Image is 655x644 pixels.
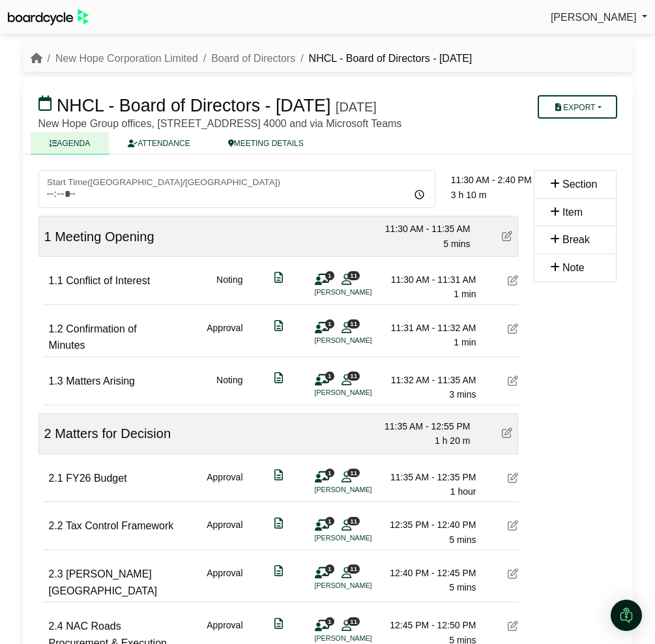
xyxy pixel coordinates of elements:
[449,534,476,545] span: 5 mins
[49,473,63,484] span: 2.1
[379,222,471,236] div: 11:30 AM - 11:35 AM
[211,53,295,64] a: Board of Directors
[66,520,173,531] span: Tax Control Framework
[55,426,171,441] span: Matters for Decision
[449,389,476,400] span: 3 mins
[385,518,476,532] div: 12:35 PM - 12:40 PM
[347,271,360,280] span: 11
[325,372,334,380] span: 1
[49,323,63,334] span: 1.2
[31,132,109,154] a: AGENDA
[31,50,473,67] nav: breadcrumb
[551,12,637,23] span: [PERSON_NAME]
[347,517,360,525] span: 11
[207,470,242,499] div: Approval
[325,319,334,328] span: 1
[449,582,476,593] span: 5 mins
[66,473,126,484] span: FY26 Budget
[562,179,597,190] span: Section
[207,321,242,354] div: Approval
[315,484,413,495] li: [PERSON_NAME]
[49,621,63,632] span: 2.4
[538,95,617,119] button: Export
[385,566,476,580] div: 12:40 PM - 12:45 PM
[451,190,486,200] span: 3 h 10 m
[385,470,476,484] div: 11:35 AM - 12:35 PM
[347,617,360,626] span: 11
[209,132,323,154] a: MEETING DETAILS
[49,568,158,596] span: [PERSON_NAME] [GEOGRAPHIC_DATA]
[57,96,330,115] span: NHCL - Board of Directors - [DATE]
[385,618,476,632] div: 12:45 PM - 12:50 PM
[325,617,334,626] span: 1
[49,323,137,351] span: Confirmation of Minutes
[435,435,470,446] span: 1 h 20 m
[44,229,51,244] span: 1
[49,520,63,531] span: 2.2
[385,321,476,335] div: 11:31 AM - 11:32 AM
[336,99,377,115] div: [DATE]
[8,9,89,25] img: BoardcycleBlackGreen-aaafeed430059cb809a45853b8cf6d952af9d84e6e89e1f1685b34bfd5cb7d64.svg
[66,375,135,387] span: Matters Arising
[216,272,242,302] div: Noting
[315,387,413,398] li: [PERSON_NAME]
[295,50,472,67] li: NHCL - Board of Directors - [DATE]
[49,275,63,286] span: 1.1
[443,239,470,249] span: 5 mins
[325,271,334,280] span: 1
[347,372,360,380] span: 11
[207,518,242,547] div: Approval
[451,173,542,187] div: 11:30 AM - 2:40 PM
[385,272,476,287] div: 11:30 AM - 11:31 AM
[216,373,242,402] div: Noting
[454,337,476,347] span: 1 min
[49,568,63,579] span: 2.3
[551,9,647,26] a: [PERSON_NAME]
[315,533,413,544] li: [PERSON_NAME]
[347,319,360,328] span: 11
[315,580,413,591] li: [PERSON_NAME]
[315,335,413,346] li: [PERSON_NAME]
[55,229,154,244] span: Meeting Opening
[109,132,209,154] a: ATTENDANCE
[49,375,63,387] span: 1.3
[325,469,334,477] span: 1
[562,234,590,245] span: Break
[325,517,334,525] span: 1
[55,53,198,64] a: New Hope Corporation Limited
[562,262,585,273] span: Note
[44,426,51,441] span: 2
[611,600,642,631] div: Open Intercom Messenger
[315,633,413,644] li: [PERSON_NAME]
[207,566,242,599] div: Approval
[347,469,360,477] span: 11
[347,564,360,573] span: 11
[454,289,476,299] span: 1 min
[385,373,476,387] div: 11:32 AM - 11:35 AM
[325,564,334,573] span: 1
[38,118,402,129] span: New Hope Group offices, [STREET_ADDRESS] 4000 and via Microsoft Teams
[379,419,471,433] div: 11:35 AM - 12:55 PM
[562,207,583,218] span: Item
[450,486,476,497] span: 1 hour
[315,287,413,298] li: [PERSON_NAME]
[66,275,150,286] span: Conflict of Interest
